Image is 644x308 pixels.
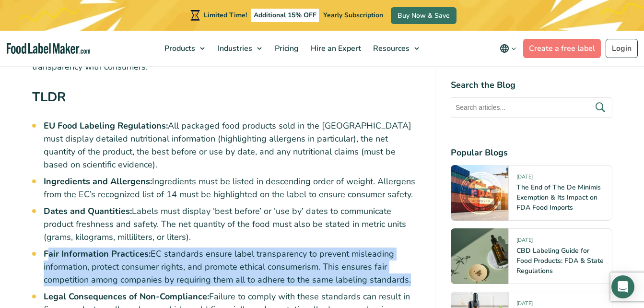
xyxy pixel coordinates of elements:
[606,39,638,58] a: Login
[611,275,634,298] div: Open Intercom Messenger
[516,237,533,248] span: [DATE]
[44,291,209,302] strong: Legal Consequences of Non-Compliance:
[451,79,612,92] h4: Search the Blog
[44,176,152,187] strong: Ingredients and Allergens:
[305,31,365,66] a: Hire an Expert
[272,43,300,54] span: Pricing
[516,246,604,275] a: CBD Labeling Guide for Food Products: FDA & State Regulations
[323,11,383,20] span: Yearly Subscription
[204,11,247,20] span: Limited Time!
[308,43,362,54] span: Hire an Expert
[44,248,420,286] li: EC standards ensure label transparency to prevent misleading information, protect consumer rights...
[516,173,533,184] span: [DATE]
[523,39,601,58] a: Create a free label
[215,43,253,54] span: Industries
[162,43,196,54] span: Products
[269,31,303,66] a: Pricing
[516,183,601,212] a: The End of The De Minimis Exemption & Its Impact on FDA Food Imports
[212,31,267,66] a: Industries
[44,205,420,244] li: Labels must display ‘best before’ or ‘use by’ dates to communicate product freshness and safety. ...
[451,97,612,118] input: Search articles...
[44,175,420,201] li: Ingredients must be listed in descending order of weight. Allergens from the EC’s recognized list...
[251,9,319,22] span: Additional 15% OFF
[391,7,457,24] a: Buy Now & Save
[370,43,410,54] span: Resources
[44,120,168,131] strong: EU Food Labeling Regulations:
[367,31,424,66] a: Resources
[451,146,612,159] h4: Popular Blogs
[44,205,132,217] strong: Dates and Quantities:
[44,119,420,171] li: All packaged food products sold in the [GEOGRAPHIC_DATA] must display detailed nutritional inform...
[159,31,210,66] a: Products
[44,248,151,260] strong: Fair Information Practices:
[32,88,66,106] strong: TLDR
